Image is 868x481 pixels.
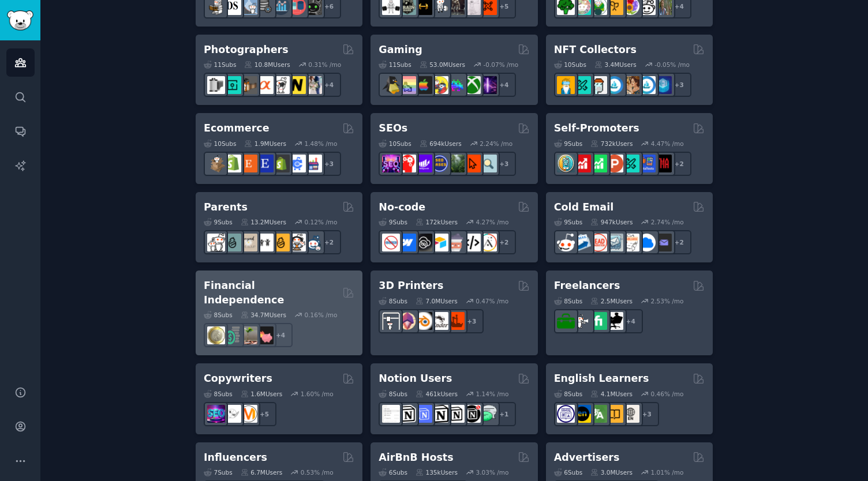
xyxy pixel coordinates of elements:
[379,121,407,136] h2: SEOs
[619,309,643,333] div: + 4
[447,155,465,172] img: Local_SEO
[379,468,407,476] div: 6 Sub s
[589,76,607,94] img: NFTmarket
[463,155,481,172] img: GoogleSearchConsole
[605,405,623,423] img: LearnEnglishOnReddit
[256,76,274,94] img: SonyAlpha
[554,297,583,305] div: 8 Sub s
[204,121,270,136] h2: Ecommerce
[398,405,416,423] img: notioncreations
[476,297,508,305] div: 0.47 % /mo
[573,76,591,94] img: NFTMarketplace
[204,468,233,476] div: 7 Sub s
[288,76,306,94] img: Nikon
[589,155,607,172] img: selfpromotion
[379,371,452,386] h2: Notion Users
[379,200,425,215] h2: No-code
[207,155,225,172] img: dropship
[667,152,691,176] div: + 2
[554,468,583,476] div: 6 Sub s
[557,155,575,172] img: AppIdeas
[223,405,241,423] img: KeepWriting
[240,155,257,172] img: Etsy
[594,61,637,69] div: 3.4M Users
[288,155,306,172] img: ecommercemarketing
[414,155,432,172] img: seogrowth
[207,405,225,423] img: SEO
[484,61,519,69] div: -0.07 % /mo
[554,371,649,386] h2: English Learners
[654,155,672,172] img: TestMyApp
[492,230,516,254] div: + 2
[204,140,236,148] div: 10 Sub s
[308,61,341,69] div: 0.31 % /mo
[573,405,591,423] img: EnglishLearning
[638,76,656,94] img: OpenseaMarket
[207,326,225,344] img: UKPersonalFinance
[379,43,422,57] h2: Gaming
[207,234,225,251] img: daddit
[223,155,241,172] img: shopify
[305,218,338,226] div: 0.12 % /mo
[288,234,306,251] img: parentsofmultiples
[204,311,233,319] div: 8 Sub s
[651,297,684,305] div: 2.53 % /mo
[204,279,338,307] h2: Financial Independence
[223,234,241,251] img: SingleParents
[492,152,516,176] div: + 3
[651,140,684,148] div: 4.47 % /mo
[317,152,341,176] div: + 3
[476,390,509,398] div: 1.14 % /mo
[638,234,656,251] img: B2BSaaS
[7,10,33,31] img: GummySearch logo
[622,234,639,251] img: b2b_sales
[268,323,293,347] div: + 4
[480,140,512,148] div: 2.24 % /mo
[272,76,290,94] img: canon
[492,402,516,426] div: + 1
[431,312,448,330] img: ender3
[589,312,607,330] img: Fiverr
[420,140,462,148] div: 694k Users
[398,234,416,251] img: webflow
[590,468,633,476] div: 3.0M Users
[431,234,448,251] img: Airtable
[605,76,623,94] img: OpenSeaNFT
[459,309,484,333] div: + 3
[651,390,684,398] div: 0.46 % /mo
[654,234,672,251] img: EmailOutreach
[305,140,338,148] div: 1.48 % /mo
[622,155,639,172] img: alphaandbetausers
[204,61,236,69] div: 11 Sub s
[590,218,633,226] div: 947k Users
[382,405,400,423] img: Notiontemplates
[554,121,639,136] h2: Self-Promoters
[557,76,575,94] img: NFTExchange
[431,76,448,94] img: GamerPals
[654,76,672,94] img: DigitalItems
[416,468,458,476] div: 135k Users
[554,61,586,69] div: 10 Sub s
[241,218,286,226] div: 13.2M Users
[476,218,509,226] div: 4.27 % /mo
[272,234,290,251] img: NewParents
[479,76,497,94] img: TwitchStreaming
[554,390,583,398] div: 8 Sub s
[379,297,407,305] div: 8 Sub s
[590,390,633,398] div: 4.1M Users
[304,76,322,94] img: WeddingPhotography
[420,61,465,69] div: 53.0M Users
[301,390,334,398] div: 1.60 % /mo
[479,155,497,172] img: The_SEO
[240,76,257,94] img: AnalogCommunity
[240,405,257,423] img: content_marketing
[635,402,659,426] div: + 3
[605,155,623,172] img: ProductHunters
[382,312,400,330] img: 3Dprinting
[447,76,465,94] img: gamers
[204,43,289,57] h2: Photographers
[554,140,583,148] div: 9 Sub s
[589,234,607,251] img: LeadGeneration
[554,218,583,226] div: 9 Sub s
[304,155,322,172] img: ecommerce_growth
